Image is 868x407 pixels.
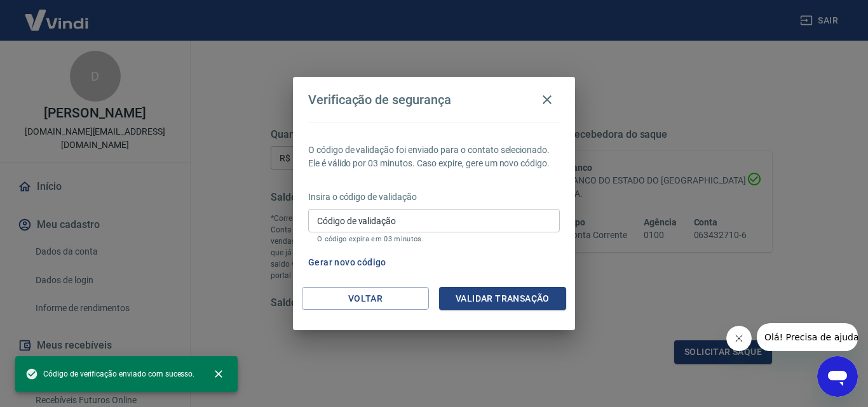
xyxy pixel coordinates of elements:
[303,251,391,274] button: Gerar novo código
[317,235,551,243] p: O código expira em 03 minutos.
[439,287,566,310] button: Validar transação
[205,360,233,388] button: close
[308,92,451,107] h4: Verificação de segurança
[302,287,429,310] button: Voltar
[726,326,752,351] iframe: Fechar mensagem
[25,368,194,380] span: Código de verificação enviado com sucesso.
[757,323,858,351] iframe: Mensagem da empresa
[308,190,560,204] p: Insira o código de validação
[8,9,107,19] span: Olá! Precisa de ajuda?
[308,143,560,170] p: O código de validação foi enviado para o contato selecionado. Ele é válido por 03 minutos. Caso e...
[817,356,858,397] iframe: Botão para abrir a janela de mensagens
